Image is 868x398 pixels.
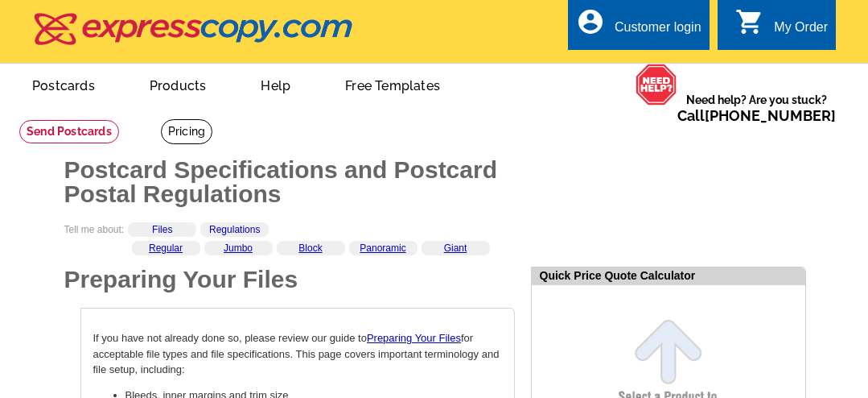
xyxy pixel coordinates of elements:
a: Block [298,243,322,254]
a: Products [124,65,232,103]
a: shopping_cart My Order [735,18,828,38]
span: Call [677,107,836,124]
p: If you have not already done so, please review our guide to for acceptable file types and file sp... [93,330,502,378]
a: Help [235,65,316,103]
a: account_circle Customer login [576,18,701,38]
a: Jumbo [224,243,253,254]
div: Tell me about: [64,222,515,249]
div: Customer login [615,20,701,43]
i: account_circle [576,7,605,36]
div: Quick Price Quote Calculator [532,267,805,285]
a: Panoramic [360,243,405,254]
h1: Preparing Your Files [64,267,515,292]
h1: Postcard Specifications and Postcard Postal Regulations [64,158,515,206]
img: help [636,64,677,105]
span: Need help? Are you stuck? [677,92,836,124]
a: Regular [149,243,183,254]
a: Postcards [6,65,121,103]
div: My Order [774,20,828,43]
a: Free Templates [319,65,466,103]
a: Preparing Your Files [367,332,461,344]
a: Regulations [209,224,260,235]
a: Files [152,224,172,235]
i: shopping_cart [735,7,764,36]
a: Giant [444,243,467,254]
a: [PHONE_NUMBER] [705,107,836,124]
